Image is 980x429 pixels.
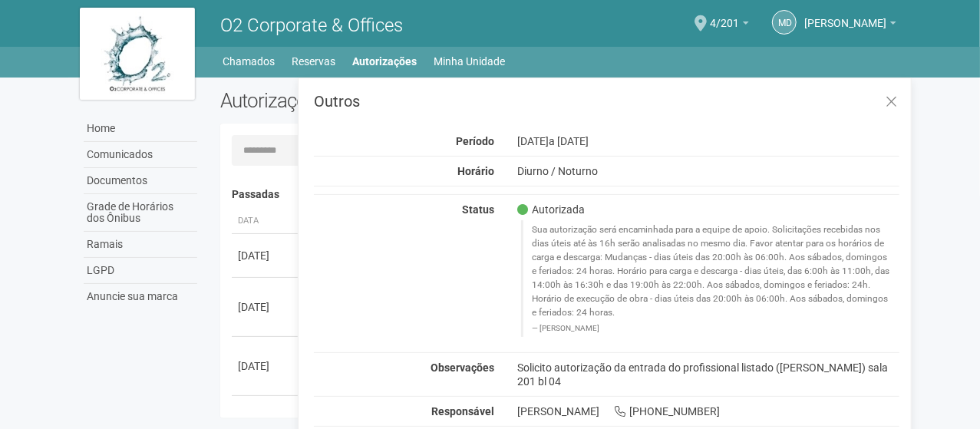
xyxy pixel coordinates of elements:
[431,361,494,374] strong: Observações
[84,232,197,258] a: Ramais
[232,209,301,234] th: Data
[84,142,197,168] a: Comunicados
[506,404,912,418] div: [PERSON_NAME] [PHONE_NUMBER]
[84,258,197,284] a: LGPD
[457,165,494,177] strong: Horário
[80,8,195,100] img: logo.jpg
[506,361,912,388] div: Solicito autorização da entrada do profissional listado ([PERSON_NAME]) sala 201 bl 04
[804,2,886,29] span: Marcelo de Andrade Ferreira
[710,2,739,29] span: 4/201
[232,189,889,200] h4: Passadas
[84,168,197,194] a: Documentos
[532,323,892,334] footer: [PERSON_NAME]
[506,134,912,148] div: [DATE]
[434,51,506,72] a: Minha Unidade
[456,135,494,147] strong: Período
[517,203,585,216] span: Autorizada
[220,15,403,36] span: O2 Corporate & Offices
[431,405,494,417] strong: Responsável
[549,135,589,147] span: a [DATE]
[314,94,899,109] h3: Outros
[506,164,912,178] div: Diurno / Noturno
[84,116,197,142] a: Home
[462,203,494,216] strong: Status
[220,89,549,112] h2: Autorizações
[521,220,900,336] blockquote: Sua autorização será encaminhada para a equipe de apoio. Solicitações recebidas nos dias úteis at...
[238,248,295,263] div: [DATE]
[292,51,336,72] a: Reservas
[353,51,417,72] a: Autorizações
[238,358,295,374] div: [DATE]
[223,51,276,72] a: Chamados
[84,194,197,232] a: Grade de Horários dos Ônibus
[804,19,896,31] a: [PERSON_NAME]
[238,299,295,315] div: [DATE]
[84,284,197,309] a: Anuncie sua marca
[772,10,797,35] a: Md
[710,19,749,31] a: 4/201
